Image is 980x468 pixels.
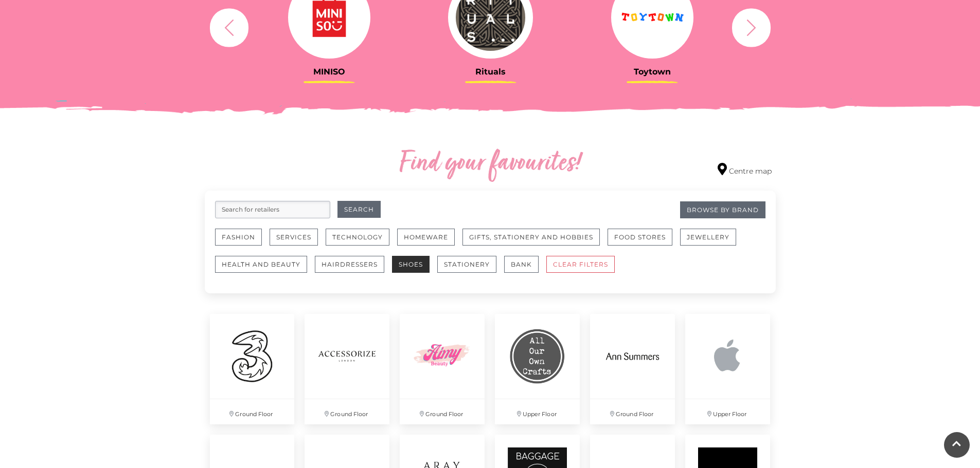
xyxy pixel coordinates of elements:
[608,229,672,246] button: Food Stores
[392,256,430,273] button: Shoes
[437,256,496,273] button: Stationery
[395,309,490,429] a: Ground Floor
[546,256,615,273] button: CLEAR FILTERS
[495,399,580,424] p: Upper Floor
[299,309,395,429] a: Ground Floor
[337,201,381,218] button: Search
[590,399,675,424] p: Ground Floor
[504,256,546,283] a: Bank
[546,256,622,283] a: CLEAR FILTERS
[579,67,725,77] h3: Toytown
[718,163,772,177] a: Centre map
[315,256,392,283] a: Hairdressers
[326,229,397,256] a: Technology
[680,309,775,429] a: Upper Floor
[680,229,736,246] button: Jewellery
[490,309,585,429] a: Upper Floor
[462,229,608,256] a: Gifts, Stationery and Hobbies
[270,229,318,246] button: Services
[270,229,326,256] a: Services
[680,201,765,218] a: Browse By Brand
[205,309,300,429] a: Ground Floor
[680,229,744,256] a: Jewellery
[418,67,564,77] h3: Rituals
[215,201,330,218] input: Search for retailers
[315,256,384,273] button: Hairdressers
[608,229,680,256] a: Food Stores
[215,256,307,273] button: Health and Beauty
[504,256,539,273] button: Bank
[215,229,270,256] a: Fashion
[326,229,389,246] button: Technology
[305,399,389,424] p: Ground Floor
[215,229,262,246] button: Fashion
[302,147,678,180] h2: Find your favourites!
[437,256,504,283] a: Stationery
[462,229,600,246] button: Gifts, Stationery and Hobbies
[210,399,295,424] p: Ground Floor
[400,399,485,424] p: Ground Floor
[397,229,462,256] a: Homeware
[585,309,680,429] a: Ground Floor
[392,256,437,283] a: Shoes
[256,67,402,77] h3: MINISO
[397,229,455,246] button: Homeware
[685,399,770,424] p: Upper Floor
[215,256,315,283] a: Health and Beauty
